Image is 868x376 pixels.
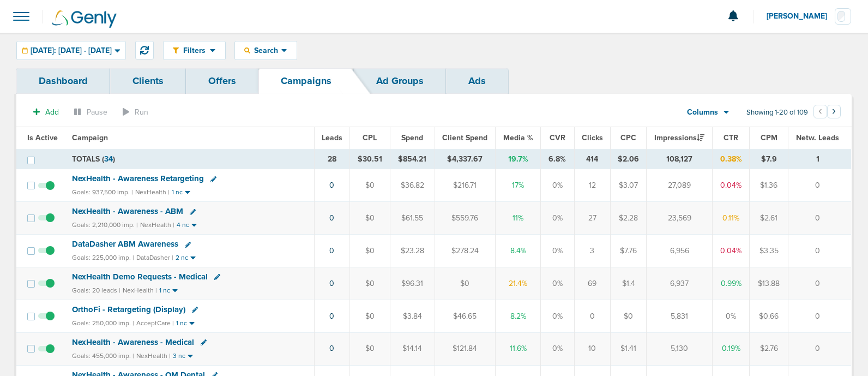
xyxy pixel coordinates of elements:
td: 0.99% [712,267,749,300]
td: 1 [788,149,851,169]
td: 6,937 [647,267,713,300]
td: 10 [574,332,610,365]
td: 0% [540,202,574,235]
td: $3.35 [750,235,788,267]
span: NexHealth - Awareness Retargeting [72,174,204,183]
small: Goals: 2,210,000 imp. | [72,221,138,229]
span: DataDasher ABM Awareness [72,239,178,249]
span: NexHealth Demo Requests - Medical [72,272,208,282]
small: NexHealth | [136,352,171,360]
span: Search [250,46,281,55]
td: $3.84 [390,300,435,332]
td: 0 [788,202,851,235]
small: 1 nc [176,319,187,327]
td: 11% [496,202,541,235]
td: 0 [788,300,851,332]
td: 27 [574,202,610,235]
a: 0 [329,312,334,321]
span: Netw. Leads [796,133,839,142]
small: 2 nc [176,254,188,262]
td: 11.6% [496,332,541,365]
small: NexHealth | [123,287,157,294]
td: $278.24 [435,235,496,267]
small: Goals: 250,000 imp. | [72,319,134,327]
a: Campaigns [258,68,354,94]
td: $13.88 [750,267,788,300]
td: 0.04% [712,169,749,202]
small: 3 nc [173,352,185,360]
span: CPL [363,133,377,142]
span: NexHealth - Awareness - Medical [72,337,194,347]
small: 4 nc [177,221,189,229]
td: 21.4% [496,267,541,300]
td: $854.21 [390,149,435,169]
a: Offers [186,68,258,94]
span: Columns [687,107,718,118]
td: 0.04% [712,235,749,267]
td: 414 [574,149,610,169]
span: Media % [503,133,533,142]
td: 12 [574,169,610,202]
td: $2.61 [750,202,788,235]
td: 8.2% [496,300,541,332]
td: 0.11% [712,202,749,235]
td: $0 [349,235,390,267]
td: $559.76 [435,202,496,235]
td: $2.06 [610,149,646,169]
td: 0.19% [712,332,749,365]
span: CPC [620,133,636,142]
a: Dashboard [16,68,110,94]
span: Impressions [654,133,704,142]
span: Is Active [27,133,58,142]
td: $0 [349,169,390,202]
td: $30.51 [349,149,390,169]
td: 0% [540,332,574,365]
td: $0 [349,267,390,300]
td: $3.07 [610,169,646,202]
td: 3 [574,235,610,267]
td: 0% [540,267,574,300]
td: 0.38% [712,149,749,169]
a: 0 [329,213,334,223]
td: TOTALS ( ) [65,149,314,169]
td: $0 [349,332,390,365]
small: Goals: 20 leads | [72,287,120,295]
td: $0 [349,202,390,235]
a: Ad Groups [354,68,446,94]
small: 1 nc [172,188,183,196]
td: $23.28 [390,235,435,267]
small: AcceptCare | [136,319,174,327]
td: $0.66 [750,300,788,332]
td: $4,337.67 [435,149,496,169]
span: CPM [761,133,777,142]
button: Add [27,104,65,120]
td: $96.31 [390,267,435,300]
td: 0% [540,169,574,202]
span: Filters [179,46,210,55]
span: Client Spend [442,133,487,142]
span: Spend [401,133,423,142]
small: DataDasher | [136,254,173,261]
button: Go to next page [827,105,841,118]
td: 6,956 [647,235,713,267]
td: 0% [712,300,749,332]
span: Showing 1-20 of 109 [746,108,808,117]
td: 108,127 [647,149,713,169]
td: $1.4 [610,267,646,300]
small: 1 nc [159,287,170,295]
td: $7.76 [610,235,646,267]
td: $61.55 [390,202,435,235]
a: Ads [446,68,508,94]
td: 69 [574,267,610,300]
span: Campaign [72,133,108,142]
td: $121.84 [435,332,496,365]
td: $36.82 [390,169,435,202]
span: OrthoFi - Retargeting (Display) [72,305,185,314]
td: 0% [540,300,574,332]
small: Goals: 225,000 imp. | [72,254,134,262]
td: 23,569 [647,202,713,235]
td: 5,831 [647,300,713,332]
small: NexHealth | [135,188,170,196]
td: $46.65 [435,300,496,332]
td: $2.28 [610,202,646,235]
